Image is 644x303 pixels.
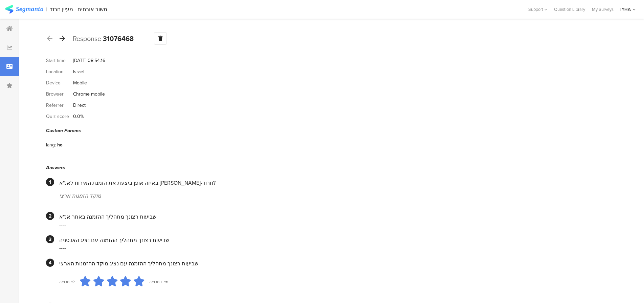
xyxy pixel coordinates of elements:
div: Chrome mobile [73,90,105,98]
b: 31076468 [103,34,134,44]
div: Referrer [46,102,73,109]
div: לא מרוצה [59,279,75,284]
div: Custom Params [46,127,612,134]
span: Response [73,34,101,44]
a: My Surveys [589,6,617,13]
div: 0.0% [73,113,84,120]
div: IYHA [620,6,631,13]
div: Device [46,79,73,86]
div: שביעות רצונך מתהליך ההזמנה עם נציג האכסניה [59,236,612,244]
div: Israel [73,68,84,75]
div: מוקד הזמנות ארצי [59,192,612,200]
div: Answers [46,164,612,171]
div: Start time [46,57,73,64]
div: מאוד מרוצה [149,279,168,284]
div: 2 [46,212,54,220]
div: ---- [59,221,612,228]
div: Browser [46,90,73,98]
div: משוב אורחים - מעיין חרוד [50,6,107,13]
div: he [57,141,63,148]
div: באיזה אופן ביצעת את הזמנת האירוח לאנ"א [PERSON_NAME]-חרוד? [59,179,612,187]
div: 1 [46,178,54,186]
div: [DATE] 08:54:16 [73,57,105,64]
div: שביעות רצונך מתהליך ההזמנה עם נציג מוקד ההזמנות הארצי [59,260,612,267]
div: Support [528,4,547,15]
div: | [46,5,47,13]
div: Mobile [73,79,87,86]
div: Location [46,68,73,75]
div: Direct [73,102,86,109]
div: Quiz score [46,113,73,120]
img: segmanta logo [5,5,43,14]
div: שביעות רצונך מתהליך ההזמנה באתר אנ"א [59,213,612,221]
div: ---- [59,244,612,252]
div: lang: [46,141,57,148]
div: 4 [46,259,54,267]
div: 3 [46,235,54,243]
a: Question Library [551,6,589,13]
